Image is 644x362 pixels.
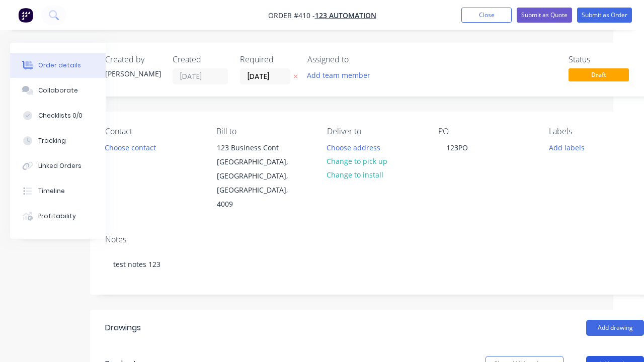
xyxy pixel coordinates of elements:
[569,68,629,81] span: Draft
[307,68,376,82] button: Add team member
[105,55,160,64] div: Created by
[217,141,300,155] div: 123 Business Cont
[315,11,376,20] a: 123 Automation
[38,61,81,70] div: Order details
[438,140,476,155] div: 123PO
[38,187,65,196] div: Timeline
[549,127,644,136] div: Labels
[461,8,512,23] button: Close
[10,128,106,153] button: Tracking
[10,103,106,128] button: Checklists 0/0
[10,178,106,204] button: Timeline
[10,153,106,178] button: Linked Orders
[173,55,228,64] div: Created
[569,55,644,64] div: Status
[105,322,141,334] div: Drawings
[38,136,66,145] div: Tracking
[307,55,408,64] div: Assigned to
[105,235,644,244] div: Notes
[321,168,389,182] button: Change to install
[586,320,644,336] button: Add drawing
[302,68,376,82] button: Add team member
[438,127,533,136] div: PO
[18,8,33,23] img: Factory
[240,55,295,64] div: Required
[38,111,83,120] div: Checklists 0/0
[208,140,309,212] div: 123 Business Cont[GEOGRAPHIC_DATA], [GEOGRAPHIC_DATA], [GEOGRAPHIC_DATA], 4009
[38,212,76,221] div: Profitability
[38,161,82,170] div: Linked Orders
[100,140,162,154] button: Choose contact
[321,154,393,168] button: Change to pick up
[321,140,386,154] button: Choose address
[10,204,106,229] button: Profitability
[38,86,78,95] div: Collaborate
[216,127,311,136] div: Bill to
[105,127,200,136] div: Contact
[327,127,422,136] div: Deliver to
[10,53,106,78] button: Order details
[105,249,644,280] div: test notes 123
[517,8,572,23] button: Submit as Quote
[268,11,315,20] span: Order #410 -
[217,155,300,211] div: [GEOGRAPHIC_DATA], [GEOGRAPHIC_DATA], [GEOGRAPHIC_DATA], 4009
[105,68,160,79] div: [PERSON_NAME]
[577,8,632,23] button: Submit as Order
[10,78,106,103] button: Collaborate
[543,140,590,154] button: Add labels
